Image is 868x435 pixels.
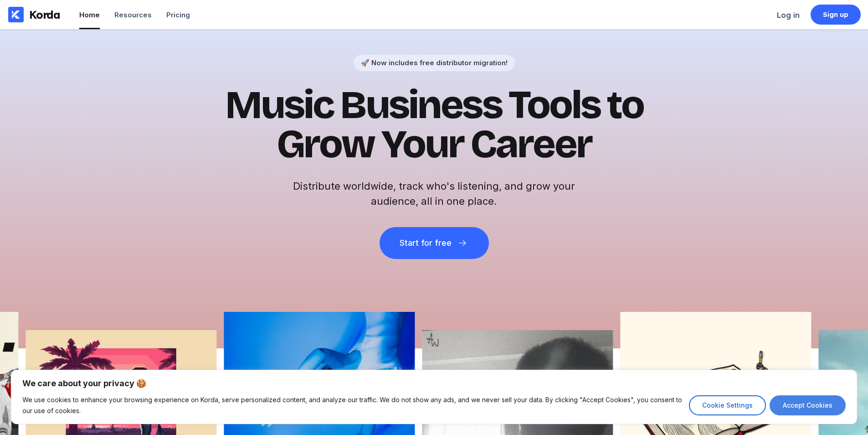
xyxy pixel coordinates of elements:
h2: Distribute worldwide, track who's listening, and grow your audience, all in one place. [288,179,580,209]
div: Resources [114,10,152,19]
div: Korda [29,8,60,21]
div: 🚀 Now includes free distributor migration! [361,58,508,67]
div: Log in [777,10,800,20]
div: Home [79,10,100,19]
a: Sign up [811,5,861,25]
div: Start for free [400,238,452,248]
div: Pricing [166,10,190,19]
button: Start for free [380,227,489,259]
h1: Music Business Tools to Grow Your Career [211,86,657,164]
div: Sign up [823,10,849,19]
button: Cookie Settings [689,395,766,415]
button: Accept Cookies [770,395,846,415]
p: We use cookies to enhance your browsing experience on Korda, serve personalized content, and anal... [22,394,682,416]
p: We care about your privacy 🍪 [22,378,846,389]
